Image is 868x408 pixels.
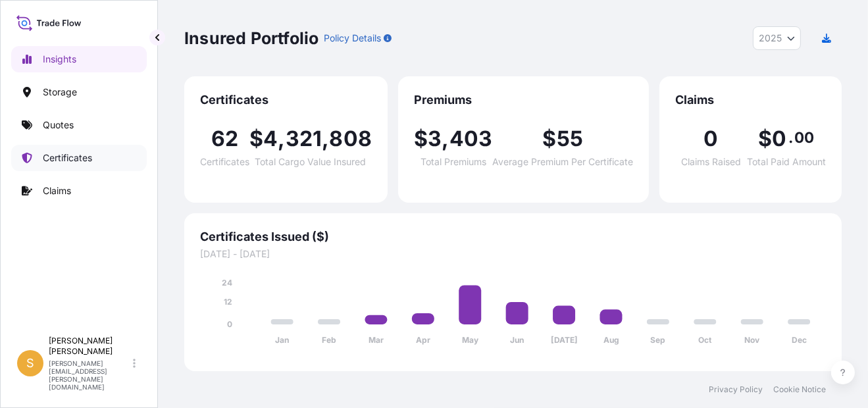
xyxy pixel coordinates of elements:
p: Storage [43,86,77,99]
span: S [26,357,34,370]
a: Insights [11,46,147,72]
span: . [788,132,793,143]
span: 2025 [759,32,782,45]
p: Policy Details [324,32,381,45]
span: $ [414,128,428,149]
span: 0 [704,128,719,149]
a: Certificates [11,145,147,171]
tspan: Apr [416,336,430,345]
span: $ [542,128,556,149]
span: $ [758,128,772,149]
span: , [442,128,449,149]
a: Claims [11,178,147,204]
tspan: Mar [369,336,384,345]
span: Premiums [414,92,633,108]
p: Quotes [43,118,74,132]
tspan: Dec [792,336,807,345]
tspan: [DATE] [551,336,578,345]
a: Privacy Policy [709,384,763,395]
span: Total Premiums [421,157,486,166]
a: Quotes [11,112,147,138]
p: Insured Portfolio [184,28,319,49]
span: 403 [449,128,493,149]
tspan: Sep [651,336,666,345]
span: 3 [428,128,442,149]
span: 4 [263,128,278,149]
span: 321 [286,128,322,149]
tspan: Nov [744,336,760,345]
tspan: Feb [322,336,336,345]
span: 0 [772,128,786,149]
span: Total Paid Amount [747,157,826,166]
span: Average Premium Per Certificate [492,157,633,166]
a: Cookie Notice [773,384,826,395]
span: Claims [675,92,826,108]
span: 62 [211,128,238,149]
p: Insights [43,53,76,66]
span: , [278,128,285,149]
p: Claims [43,184,71,197]
span: Certificates [200,157,249,166]
span: 808 [329,128,372,149]
tspan: 0 [227,319,232,329]
tspan: 24 [222,278,232,288]
span: Certificates Issued ($) [200,229,826,245]
tspan: Jun [510,336,524,345]
span: Certificates [200,92,372,108]
p: [PERSON_NAME][EMAIL_ADDRESS][PERSON_NAME][DOMAIN_NAME] [49,359,130,391]
tspan: Oct [698,336,712,345]
span: 00 [794,132,814,143]
span: Total Cargo Value Insured [255,157,367,166]
p: [PERSON_NAME] [PERSON_NAME] [49,336,130,357]
tspan: May [462,336,479,345]
span: $ [249,128,263,149]
span: , [322,128,329,149]
button: Year Selector [753,26,801,50]
a: Storage [11,79,147,105]
tspan: 12 [224,297,232,307]
span: [DATE] - [DATE] [200,247,826,261]
p: Certificates [43,151,92,165]
span: Claims Raised [681,157,741,166]
tspan: Jan [275,336,289,345]
span: 55 [557,128,583,149]
tspan: Aug [603,336,619,345]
